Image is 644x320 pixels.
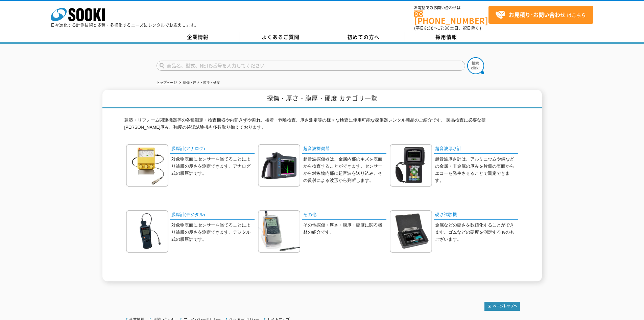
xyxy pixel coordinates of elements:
a: 超音波厚さ計 [434,144,518,154]
img: 硬さ試験機 [390,210,432,253]
p: 日々進化する計測技術と多種・多様化するニーズにレンタルでお応えします。 [51,23,199,27]
a: 初めての方へ [322,32,405,42]
a: 膜厚計(アナログ) [170,144,255,154]
a: 採用情報 [405,32,488,42]
a: その他 [302,210,386,220]
p: 超音波探傷器は、金属内部のキズを表面から検査することができます。センサーから対象物内部に超音波を送り込み、その反射による波形から判断します。 [303,156,386,184]
h1: 探傷・厚さ・膜厚・硬度 カテゴリ一覧 [102,90,542,108]
p: 対象物表面にセンサーを当てることにより塗膜の厚さを測定できます。デジタル式の膜厚計です。 [171,222,255,243]
a: 超音波探傷器 [302,144,386,154]
img: 膜厚計(アナログ) [126,144,168,187]
a: 膜厚計(デジタル) [170,210,255,220]
img: 超音波厚さ計 [390,144,432,187]
input: 商品名、型式、NETIS番号を入力してください [157,61,465,71]
span: (平日 ～ 土日、祝日除く) [414,25,481,31]
a: 企業情報 [157,32,239,42]
p: その他探傷・厚さ・膜厚・硬度に関る機材の紹介です。 [303,222,386,236]
strong: お見積り･お問い合わせ [509,10,566,19]
a: 硬さ試験機 [434,210,518,220]
p: 対象物表面にセンサーを当てることにより塗膜の厚さを測定できます。アナログ式の膜厚計です。 [171,156,255,177]
img: btn_search.png [467,57,484,74]
span: 8:50 [424,25,434,31]
a: お見積り･お問い合わせはこちら [488,6,593,24]
img: 膜厚計(デジタル) [126,210,168,253]
img: 超音波探傷器 [258,144,300,187]
span: 17:30 [438,25,450,31]
img: トップページへ [484,302,520,311]
img: その他 [258,210,300,253]
p: 超音波厚さ計は、アルミニウムや鋼などの金属・非金属の厚みを片側の表面からエコーを発生させることで測定できます。 [435,156,518,184]
a: [PHONE_NUMBER] [414,10,488,24]
a: トップページ [157,81,177,84]
span: 初めての方へ [347,33,380,41]
p: 金属などの硬さを数値化することができます。ゴムなどの硬度を測定するものもございます。 [435,222,518,243]
a: よくあるご質問 [239,32,322,42]
li: 探傷・厚さ・膜厚・硬度 [178,79,220,86]
span: はこちら [495,10,586,20]
p: 建築・リフォーム関連機器等の各種測定・検査機器や内部きずや割れ、接着・剥離検査、厚さ測定等の様々な検査に使用可能な探傷器レンタル商品のご紹介です。 製品検査に必要な硬[PERSON_NAME]厚... [124,117,520,134]
span: お電話でのお問い合わせは [414,6,488,10]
